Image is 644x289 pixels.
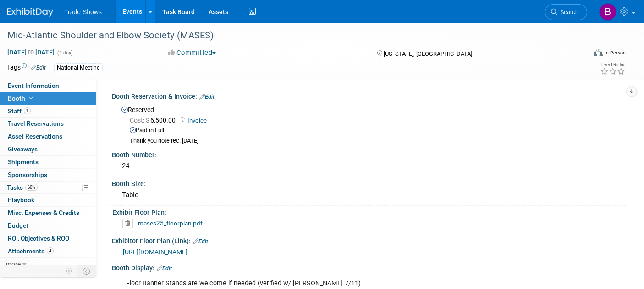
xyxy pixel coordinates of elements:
[0,156,96,168] a: Shipments
[0,143,96,155] a: Giveaways
[7,184,38,191] span: Tasks
[123,248,187,256] a: [URL][DOMAIN_NAME]
[8,107,31,115] span: Staff
[384,50,472,57] span: [US_STATE], [GEOGRAPHIC_DATA]
[56,50,73,56] span: (1 day)
[0,207,96,219] a: Misc. Expenses & Credits
[8,95,36,102] span: Booth
[64,8,102,16] span: Trade Shows
[0,169,96,181] a: Sponsorships
[130,117,150,124] span: Cost: $
[8,82,59,89] span: Event Information
[8,222,28,229] span: Budget
[112,148,626,160] div: Booth Number:
[61,265,77,277] td: Personalize Event Tab Strip
[29,96,34,101] i: Booth reservation complete
[24,107,31,114] span: 1
[130,137,619,145] div: Thank you note rec. [DATE]
[534,48,626,61] div: Event Format
[119,188,619,202] div: Table
[165,48,220,58] button: Committed
[112,177,626,188] div: Booth Size:
[25,184,38,191] span: 60%
[8,133,62,140] span: Asset Reservations
[193,238,208,245] a: Edit
[604,49,626,56] div: In-Person
[157,265,172,272] a: Edit
[8,209,79,216] span: Misc. Expenses & Credits
[8,145,38,153] span: Giveaways
[545,4,587,20] a: Search
[47,247,54,254] span: 4
[54,63,103,73] div: National Meeting
[7,63,46,73] td: Tags
[112,206,622,217] div: Exhibit Floor Plan:
[119,103,619,145] div: Reserved
[8,171,47,178] span: Sponsorships
[27,48,35,56] span: to
[0,118,96,130] a: Travel Reservations
[130,126,619,135] div: Paid in Full
[0,92,96,105] a: Booth
[0,232,96,245] a: ROI, Objectives & ROO
[594,49,603,56] img: Format-Inperson.png
[0,182,96,194] a: Tasks60%
[8,247,54,255] span: Attachments
[4,27,573,44] div: Mid-Atlantic Shoulder and Elbow Society (MASES)
[122,220,137,227] a: Delete attachment?
[0,105,96,118] a: Staff1
[31,64,46,71] a: Edit
[199,94,215,100] a: Edit
[600,63,625,67] div: Event Rating
[599,3,616,21] img: Becca Rensi
[8,158,39,166] span: Shipments
[112,234,626,246] div: Exhibitor Floor Plan (Link):
[130,117,179,124] span: 6,500.00
[8,196,34,203] span: Playbook
[557,9,578,16] span: Search
[0,80,96,92] a: Event Information
[0,194,96,206] a: Playbook
[7,8,53,17] img: ExhibitDay
[138,219,203,227] a: mases25_floorplan.pdf
[0,258,96,270] a: more
[112,261,626,273] div: Booth Display:
[0,245,96,257] a: Attachments4
[181,117,211,124] a: Invoice
[0,219,96,232] a: Budget
[0,130,96,143] a: Asset Reservations
[6,260,21,268] span: more
[7,48,55,56] span: [DATE] [DATE]
[8,120,64,127] span: Travel Reservations
[112,90,626,102] div: Booth Reservation & Invoice:
[8,235,69,242] span: ROI, Objectives & ROO
[119,159,619,173] div: 24
[77,265,96,277] td: Toggle Event Tabs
